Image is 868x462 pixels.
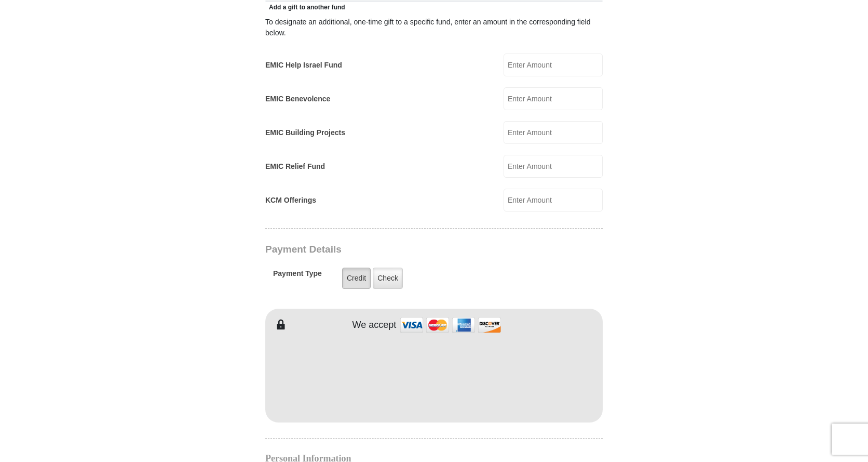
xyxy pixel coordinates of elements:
img: credit cards accepted [399,314,503,336]
input: Enter Amount [504,87,603,110]
h3: Payment Details [265,244,530,256]
input: Enter Amount [504,155,603,178]
input: Enter Amount [504,121,603,144]
label: EMIC Relief Fund [265,161,325,172]
label: EMIC Help Israel Fund [265,60,342,71]
label: KCM Offerings [265,195,316,206]
span: Add a gift to another fund [265,4,345,11]
input: Enter Amount [504,54,603,76]
div: To designate an additional, one-time gift to a specific fund, enter an amount in the correspondin... [265,17,603,38]
h5: Payment Type [273,269,322,283]
label: Check [373,268,403,289]
label: Credit [342,268,371,289]
label: EMIC Benevolence [265,94,330,104]
label: EMIC Building Projects [265,127,345,138]
h4: We accept [352,320,397,331]
input: Enter Amount [504,189,603,212]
